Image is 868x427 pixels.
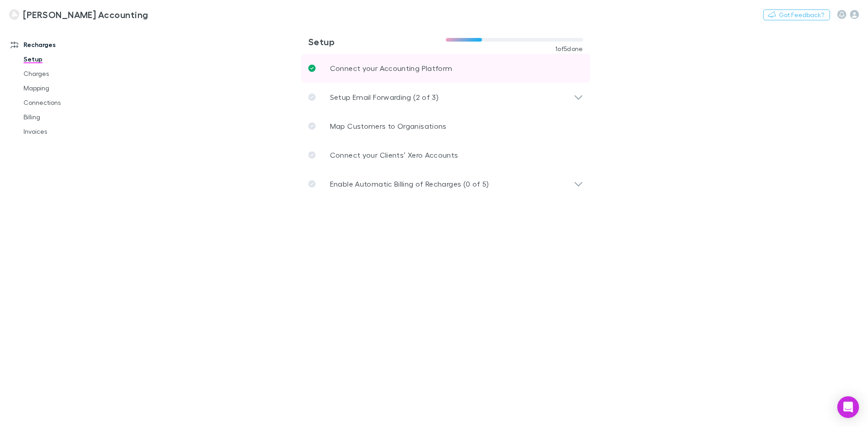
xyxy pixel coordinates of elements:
[330,63,453,74] p: Connect your Accounting Platform
[9,9,19,20] img: Elliott Accounting's Logo
[301,112,590,141] a: Map Customers to Organisations
[330,121,447,131] p: Map Customers to Organisations
[837,396,859,418] div: Open Intercom Messenger
[14,95,122,110] a: Connections
[14,66,122,81] a: Charges
[308,36,446,47] h3: Setup
[14,81,122,95] a: Mapping
[301,141,590,169] a: Connect your Clients’ Xero Accounts
[301,83,590,112] div: Setup Email Forwarding (2 of 3)
[14,124,122,139] a: Invoices
[23,9,148,20] h3: [PERSON_NAME] Accounting
[4,4,153,25] a: [PERSON_NAME] Accounting
[2,38,122,52] a: Recharges
[555,45,583,52] span: 1 of 5 done
[330,92,439,103] p: Setup Email Forwarding (2 of 3)
[301,169,590,198] div: Enable Automatic Billing of Recharges (0 of 5)
[763,9,830,20] button: Got Feedback?
[14,52,122,66] a: Setup
[330,150,458,160] p: Connect your Clients’ Xero Accounts
[14,110,122,124] a: Billing
[330,178,489,189] p: Enable Automatic Billing of Recharges (0 of 5)
[301,54,590,83] a: Connect your Accounting Platform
